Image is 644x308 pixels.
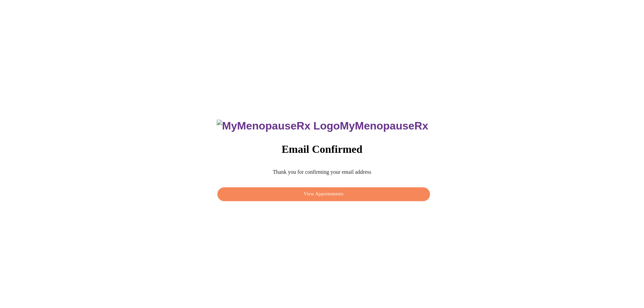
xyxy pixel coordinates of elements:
img: MyMenopauseRx Logo [217,120,340,132]
p: Thank you for confirming your email address [216,169,428,175]
a: View Appointments [216,189,431,195]
h3: MyMenopauseRx [217,120,428,132]
button: View Appointments [217,187,430,201]
h3: Email Confirmed [216,143,428,156]
span: View Appointments [225,190,422,198]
